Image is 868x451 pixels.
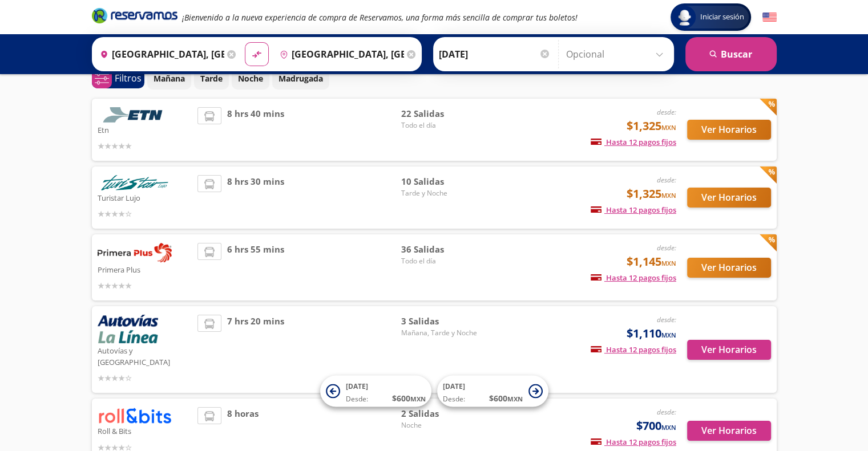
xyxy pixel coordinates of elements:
span: 8 hrs 40 mins [227,107,284,152]
p: Noche [238,72,263,84]
span: $1,325 [627,185,676,202]
span: $700 [636,417,676,434]
button: Ver Horarios [687,120,771,140]
small: MXN [661,191,676,200]
span: Todo el día [401,256,481,266]
span: $ 600 [489,392,523,404]
em: desde: [657,107,676,117]
button: [DATE]Desde:$600MXN [320,376,431,407]
button: Ver Horarios [687,421,771,441]
p: Autovías y [GEOGRAPHIC_DATA] [98,343,192,368]
small: MXN [410,395,426,403]
em: desde: [657,315,676,324]
span: $ 600 [392,392,426,404]
button: Ver Horarios [687,258,771,278]
em: ¡Bienvenido a la nueva experiencia de compra de Reservamos, una forma más sencilla de comprar tus... [182,12,578,23]
span: 10 Salidas [401,175,481,188]
span: Hasta 12 pagos fijos [591,344,676,355]
button: [DATE]Desde:$600MXN [437,376,548,407]
small: MXN [661,259,676,267]
span: 6 hrs 55 mins [227,243,284,292]
button: Buscar [685,37,777,71]
span: Mañana, Tarde y Noche [401,328,481,338]
p: Tarde [200,72,223,84]
span: $1,110 [627,325,676,342]
button: 0Filtros [92,68,144,88]
span: 22 Salidas [401,107,481,120]
span: 2 Salidas [401,407,481,420]
span: 3 Salidas [401,315,481,328]
img: Roll & Bits [98,407,172,424]
span: [DATE] [443,381,465,391]
button: Noche [232,67,269,90]
a: Brand Logo [92,7,177,27]
span: Iniciar sesión [696,11,749,23]
p: Madrugada [278,72,323,84]
em: desde: [657,243,676,253]
em: desde: [657,175,676,185]
button: Madrugada [272,67,329,90]
p: Roll & Bits [98,424,192,437]
small: MXN [661,123,676,132]
button: Ver Horarios [687,188,771,208]
small: MXN [507,395,523,403]
span: Desde: [443,394,465,404]
button: Tarde [194,67,229,90]
span: Hasta 12 pagos fijos [591,205,676,215]
span: Todo el día [401,120,481,131]
span: $1,145 [627,253,676,270]
span: Noche [401,420,481,430]
span: [DATE] [346,381,368,391]
img: Turistar Lujo [98,175,172,190]
p: Filtros [115,71,142,85]
em: desde: [657,407,676,417]
input: Elegir Fecha [439,40,551,68]
span: 36 Salidas [401,243,481,256]
input: Buscar Origen [95,40,224,68]
span: Desde: [346,394,368,404]
input: Buscar Destino [275,40,404,68]
span: 8 hrs 30 mins [227,175,284,220]
p: Etn [98,123,192,136]
small: MXN [661,331,676,339]
p: Mañana [154,72,185,84]
img: Primera Plus [98,243,172,262]
button: English [762,10,777,25]
span: 7 hrs 20 mins [227,315,284,384]
button: Ver Horarios [687,340,771,360]
input: Opcional [566,40,668,68]
img: Etn [98,107,172,123]
img: Autovías y La Línea [98,315,158,343]
span: Hasta 12 pagos fijos [591,137,676,147]
p: Turistar Lujo [98,190,192,204]
button: Mañana [147,67,191,90]
span: $1,325 [627,117,676,135]
span: Tarde y Noche [401,188,481,198]
span: Hasta 12 pagos fijos [591,437,676,447]
span: Hasta 12 pagos fijos [591,273,676,283]
i: Brand Logo [92,7,177,24]
small: MXN [661,423,676,432]
p: Primera Plus [98,262,192,276]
